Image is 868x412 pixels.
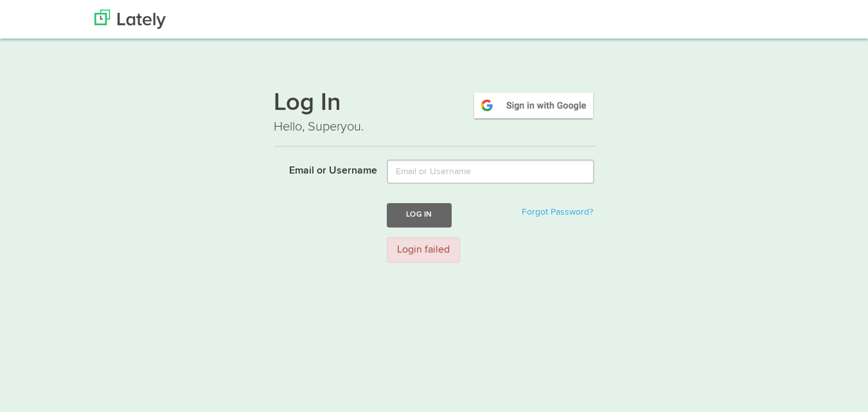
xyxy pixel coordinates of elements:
[274,91,595,118] h1: Log In
[264,159,378,179] label: Email or Username
[387,203,451,227] button: Log In
[274,118,595,136] p: Hello, Superyou.
[387,159,594,184] input: Email or Username
[522,208,593,217] a: Forgot Password?
[387,237,460,264] div: Login failed
[472,91,595,120] img: google-signin.png
[94,10,166,29] img: Lately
